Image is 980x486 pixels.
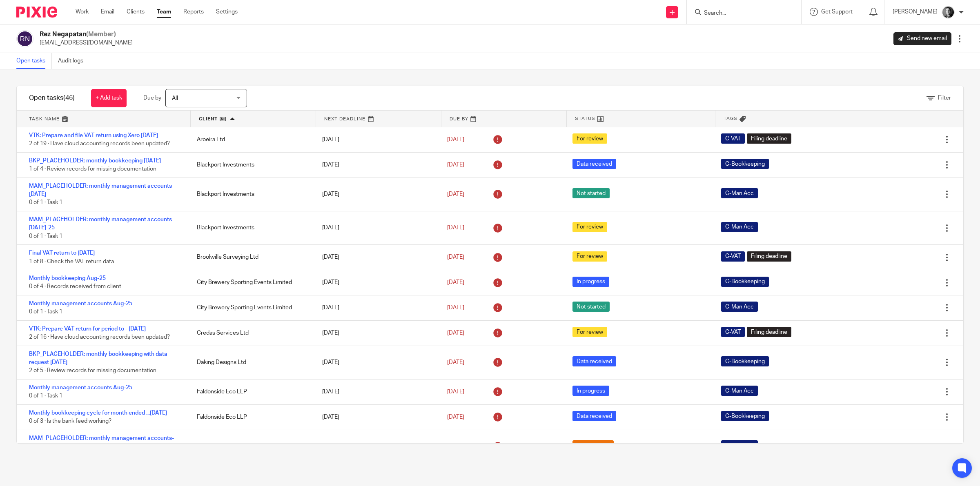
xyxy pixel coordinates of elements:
[724,115,737,122] span: Tags
[575,115,595,122] span: Status
[721,302,758,312] span: C-Man Acc
[447,414,464,420] span: [DATE]
[58,53,89,69] a: Audit logs
[29,393,62,399] span: 0 of 1 · Task 1
[572,327,607,337] span: For review
[721,188,758,198] span: C-Man Acc
[29,334,170,340] span: 2 of 16 · Have cloud accounting records been updated?
[29,94,75,102] h1: Open tasks
[183,8,204,16] a: Reports
[189,157,314,173] div: Blackport Investments
[314,354,439,371] div: [DATE]
[572,302,610,312] span: Not started
[127,8,145,16] a: Clients
[447,225,464,231] span: [DATE]
[447,162,464,168] span: [DATE]
[40,30,133,39] h2: Rez Negapatan
[29,259,114,264] span: 1 of 8 · Check the VAT return data
[314,220,439,236] div: [DATE]
[189,354,314,371] div: Daking Designs Ltd
[721,440,758,450] span: C-Man Acc
[29,275,106,281] a: Monthly bookkeeping Aug-25
[572,386,609,396] span: In progress
[172,95,178,101] span: All
[314,384,439,400] div: [DATE]
[29,158,161,164] a: BKP_PLACEHOLDER: monthly bookkeeping [DATE]
[29,309,62,315] span: 0 of 1 · Task 1
[29,418,111,424] span: 0 of 3 · Is the bank feed working?
[314,409,439,425] div: [DATE]
[189,384,314,400] div: Faldonside Eco LLP
[572,440,614,450] span: Dependency
[29,250,95,256] a: Final VAT return to [DATE]
[721,411,769,421] span: C-Bookkeeping
[189,274,314,291] div: City Brewery Sporting Events Limited
[721,327,745,337] span: C-VAT
[447,191,464,197] span: [DATE]
[29,301,132,306] a: Monthly management accounts Aug-25
[189,186,314,202] div: Blackport Investments
[747,327,791,337] span: Filing deadline
[893,8,938,16] p: [PERSON_NAME]
[938,95,951,101] span: Filter
[447,389,464,395] span: [DATE]
[157,8,171,16] a: Team
[29,183,172,197] a: MAM_PLACEHOLDER: monthly management accounts [DATE]
[29,133,158,138] a: VTK: Prepare and file VAT return using Xero [DATE]
[189,220,314,236] div: Blackport Investments
[314,325,439,341] div: [DATE]
[314,274,439,291] div: [DATE]
[189,409,314,425] div: Faldonside Eco LLP
[16,30,33,47] img: svg%3E
[63,95,75,101] span: (46)
[447,330,464,336] span: [DATE]
[29,435,174,449] a: MAM_PLACEHOLDER: monthly management accounts- [DATE]
[314,300,439,316] div: [DATE]
[216,8,238,16] a: Settings
[721,386,758,396] span: C-Man Acc
[143,94,161,102] p: Due by
[314,438,439,455] div: [DATE]
[314,249,439,265] div: [DATE]
[29,351,167,365] a: BKP_PLACEHOLDER: monthly bookkeeping with data request [DATE]
[189,300,314,316] div: City Brewery Sporting Events Limited
[572,251,607,262] span: For review
[29,200,62,206] span: 0 of 1 · Task 1
[29,385,132,391] a: Monthly management accounts Aug-25
[16,7,57,18] img: Pixie
[721,277,769,287] span: C-Bookkeeping
[189,325,314,341] div: Credas Services Ltd
[447,254,464,260] span: [DATE]
[86,31,116,38] span: (Member)
[942,6,955,19] img: DSC_9061-3.jpg
[747,251,791,262] span: Filing deadline
[572,277,609,287] span: In progress
[447,360,464,365] span: [DATE]
[721,222,758,232] span: C-Man Acc
[29,326,146,332] a: VTK: Prepare VAT return for period to - [DATE]
[29,410,167,416] a: Monthly bookkeeping cycle for month ended ...[DATE]
[76,8,89,16] a: Work
[572,356,616,366] span: Data received
[16,53,52,69] a: Open tasks
[572,411,616,421] span: Data received
[721,251,745,262] span: C-VAT
[721,159,769,169] span: C-Bookkeeping
[447,305,464,311] span: [DATE]
[189,438,314,455] div: Faldonside Eco LLP
[29,217,172,231] a: MAM_PLACEHOLDER: monthly management accounts [DATE]-25
[40,39,133,47] p: [EMAIL_ADDRESS][DOMAIN_NAME]
[572,188,610,198] span: Not started
[189,249,314,265] div: Brookville Surveying Ltd
[572,159,616,169] span: Data received
[721,356,769,366] span: C-Bookkeeping
[447,280,464,285] span: [DATE]
[189,131,314,148] div: Aroeira Ltd
[747,133,791,144] span: Filing deadline
[314,157,439,173] div: [DATE]
[101,8,114,16] a: Email
[29,141,170,147] span: 2 of 19 · Have cloud accounting records been updated?
[29,368,156,374] span: 2 of 5 · Review records for missing documentation
[29,233,62,239] span: 0 of 1 · Task 1
[91,89,127,107] a: + Add task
